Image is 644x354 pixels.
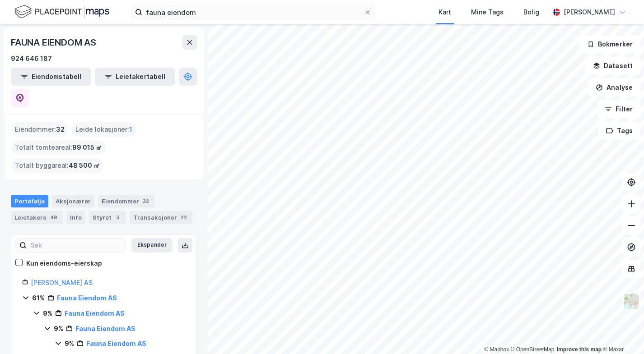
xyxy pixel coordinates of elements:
[56,124,65,135] span: 32
[585,57,640,75] button: Datasett
[75,325,135,332] a: Fauna Eiendom AS
[598,122,640,140] button: Tags
[557,346,602,353] a: Improve this map
[141,197,151,206] div: 32
[86,340,146,347] a: Fauna Eiendom AS
[11,195,48,207] div: Portefølje
[11,68,91,86] button: Eiendomstabell
[65,338,74,349] div: 9%
[11,122,68,137] div: Eiendommer :
[72,122,136,137] div: Leide lokasjoner :
[471,7,504,18] div: Mine Tags
[11,35,98,50] div: FAUNA EIENDOM AS
[131,238,173,253] button: Ekspander
[14,4,109,20] img: logo.f888ab2527a4732fd821a326f86c7f29.svg
[11,53,52,64] div: 924 646 187
[523,7,539,18] div: Bolig
[27,239,126,252] input: Søk
[599,311,644,354] iframe: Chat Widget
[66,211,85,224] div: Info
[32,293,45,303] div: 61%
[54,323,63,334] div: 9%
[65,309,125,317] a: Fauna Eiendom AS
[43,308,52,319] div: 9%
[564,7,615,18] div: [PERSON_NAME]
[130,211,192,224] div: Transaksjoner
[72,142,102,153] span: 99 015 ㎡
[11,140,106,155] div: Totalt tomteareal :
[579,35,640,53] button: Bokmerker
[89,211,126,224] div: Styret
[69,160,100,171] span: 48 500 ㎡
[98,195,154,207] div: Eiendommer
[26,258,102,269] div: Kun eiendoms-eierskap
[588,78,640,97] button: Analyse
[48,213,59,222] div: 49
[52,195,94,207] div: Aksjonærer
[11,211,63,224] div: Leietakere
[142,5,364,19] input: Søk på adresse, matrikkel, gårdeiere, leietakere eller personer
[599,311,644,354] div: Kontrollprogram for chat
[57,294,117,302] a: Fauna Eiendom AS
[623,293,640,310] img: Z
[95,68,175,86] button: Leietakertabell
[484,346,509,353] a: Mapbox
[179,213,189,222] div: 22
[597,100,640,118] button: Filter
[31,279,93,286] a: [PERSON_NAME] AS
[11,158,103,173] div: Totalt byggareal :
[439,7,451,18] div: Kart
[113,213,122,222] div: 3
[129,124,132,135] span: 1
[511,346,555,353] a: OpenStreetMap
